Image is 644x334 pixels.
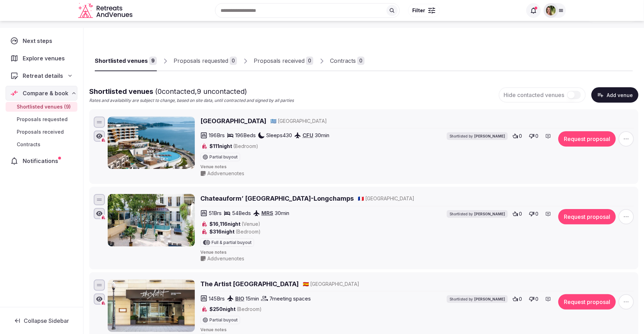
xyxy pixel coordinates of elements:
button: Request proposal [558,131,616,147]
a: Explore venues [6,51,77,66]
span: 0 [535,133,538,140]
a: Next steps [6,34,77,48]
span: [PERSON_NAME] [474,211,505,216]
span: 7 meeting spaces [269,295,311,302]
span: $111 night [209,143,258,150]
span: Hide contacted venues [504,91,564,98]
button: Request proposal [558,294,616,310]
span: 30 min [315,132,329,139]
span: Proposals requested [17,116,68,123]
span: Venue notes [200,250,634,255]
a: Proposals requested [6,114,77,124]
span: (Venue) [242,221,260,227]
span: Explore venues [23,54,68,62]
p: Rates and availability are subject to change, based on site data, until contracted and signed by ... [89,98,294,104]
span: ( 0 contacted, 9 uncontacted) [155,87,247,96]
span: 0 [519,210,522,217]
a: Notifications [6,154,77,168]
span: 0 [519,133,522,140]
span: 🇫🇷 [358,195,364,201]
a: Shortlisted venues (9) [6,102,77,112]
span: Shortlisted venues (9) [17,103,71,110]
span: Collapse Sidebar [24,317,69,324]
div: Proposals requested [174,57,228,65]
span: Full & partial buyout [212,240,252,245]
span: 🇬🇷 [270,118,276,124]
span: 196 Brs [209,132,225,139]
div: Shortlisted by [447,132,508,140]
span: Add venue notes [207,255,244,262]
span: $250 night [209,306,262,313]
span: 🇪🇸 [303,281,309,287]
span: Proposals received [17,128,64,135]
span: Venue notes [200,327,634,333]
span: Filter [413,7,426,14]
a: Proposals received0 [254,51,313,71]
div: Shortlisted by [447,210,508,218]
span: 54 Beds [232,209,251,217]
span: Add venue notes [207,170,244,177]
button: 0 [511,131,524,141]
span: [GEOGRAPHIC_DATA] [365,195,414,202]
a: Contracts [6,140,77,149]
span: [PERSON_NAME] [474,134,505,139]
img: Shay Tippie [546,6,556,15]
a: BIO [235,295,244,302]
span: Venue notes [200,164,634,170]
span: 51 Brs [209,209,222,217]
img: The Artist Grand Hotel of Art [108,280,195,332]
span: Next steps [23,37,55,45]
span: Contracts [17,141,40,148]
span: (Bedroom) [233,143,258,149]
span: $16,116 night [209,221,260,228]
button: 0 [527,294,540,304]
a: Proposals requested0 [174,51,237,71]
button: 🇪🇸 [303,281,309,288]
span: (Bedroom) [236,229,261,235]
button: 0 [527,209,540,219]
span: 0 [535,296,538,303]
a: CFU [302,132,313,139]
span: $316 night [209,228,261,235]
a: Visit the homepage [78,3,134,18]
div: 0 [357,57,365,65]
button: Add venue [591,87,638,103]
span: 0 [535,210,538,217]
button: 0 [527,131,540,141]
a: Proposals received [6,127,77,137]
div: Proposals received [254,57,305,65]
a: Contracts0 [330,51,365,71]
span: (Bedroom) [237,306,262,312]
button: 0 [511,209,524,219]
span: [GEOGRAPHIC_DATA] [278,118,327,125]
span: Compare & book [23,89,68,97]
div: Shortlisted venues [95,57,148,65]
span: 15 min [246,295,259,302]
svg: Retreats and Venues company logo [78,3,134,18]
img: Chateauform’ Marseille-Longchamps [108,194,195,246]
button: 0 [511,294,524,304]
button: Request proposal [558,209,616,224]
span: 30 min [275,209,289,217]
a: Shortlisted venues9 [95,51,157,71]
div: 0 [306,57,313,65]
button: 🇬🇷 [270,118,276,125]
span: Partial buyout [209,318,238,322]
span: Shortlisted venues [89,87,247,96]
button: Filter [408,4,440,17]
span: [PERSON_NAME] [474,297,505,302]
span: Notifications [23,157,61,165]
span: 145 Brs [209,295,225,302]
a: [GEOGRAPHIC_DATA] [200,117,266,125]
a: MRS [261,210,273,216]
span: [GEOGRAPHIC_DATA] [310,281,359,288]
div: Shortlisted by [447,295,508,303]
span: Partial buyout [209,155,238,159]
a: Chateauform’ [GEOGRAPHIC_DATA]-Longchamps [200,194,354,203]
div: 0 [230,57,237,65]
a: The Artist [GEOGRAPHIC_DATA] [200,280,299,288]
div: 9 [149,57,157,65]
span: Retreat details [23,72,63,80]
